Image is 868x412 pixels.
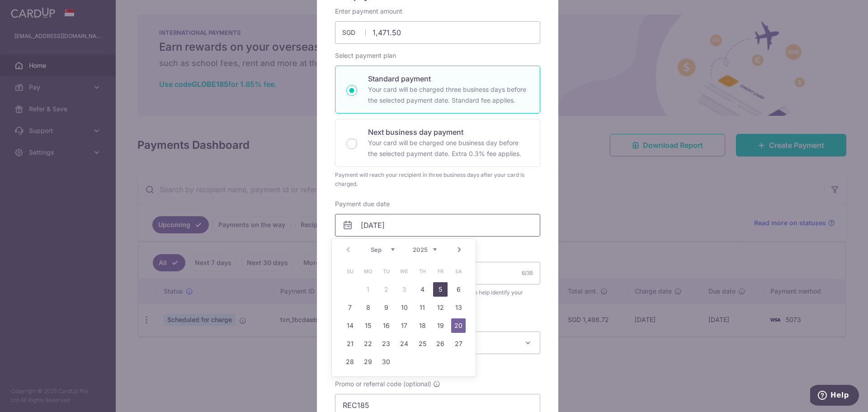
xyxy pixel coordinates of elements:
[361,264,375,279] span: Monday
[343,318,357,333] a: 14
[451,318,466,333] a: 20
[335,214,540,237] input: DD / MM / YYYY
[454,244,465,255] a: Next
[415,282,429,297] a: 4
[343,300,357,315] a: 7
[522,269,533,278] div: 6/35
[397,264,411,279] span: Wednesday
[343,355,357,369] a: 28
[379,264,393,279] span: Tuesday
[335,21,540,44] input: 0.00
[415,318,429,333] a: 18
[415,336,429,351] a: 25
[379,355,393,369] a: 30
[397,336,411,351] a: 24
[451,282,466,297] a: 6
[451,264,466,279] span: Saturday
[415,300,429,315] a: 11
[368,84,529,106] p: Your card will be charged three business days before the selected payment date. Standard fee appl...
[342,28,366,37] span: SGD
[368,127,529,137] p: Next business day payment
[379,336,393,351] a: 23
[335,51,396,60] label: Select payment plan
[379,300,393,315] a: 9
[335,379,431,388] span: Promo or referral code (optional)
[368,137,529,159] p: Your card will be charged one business day before the selected payment date. Extra 0.3% fee applies.
[343,264,357,279] span: Sunday
[397,318,411,333] a: 17
[433,336,448,351] a: 26
[379,318,393,333] a: 16
[343,336,357,351] a: 21
[335,199,390,208] label: Payment due date
[335,170,540,189] div: Payment will reach your recipient in three business days after your card is charged.
[433,318,448,333] a: 19
[451,336,466,351] a: 27
[451,300,466,315] a: 13
[368,73,529,84] p: Standard payment
[361,355,375,369] a: 29
[433,264,448,279] span: Friday
[361,300,375,315] a: 8
[415,264,429,279] span: Thursday
[361,318,375,333] a: 15
[433,300,448,315] a: 12
[810,385,859,407] iframe: Opens a widget where you can find more information
[335,7,402,16] label: Enter payment amount
[397,300,411,315] a: 10
[361,336,375,351] a: 22
[433,282,448,297] a: 5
